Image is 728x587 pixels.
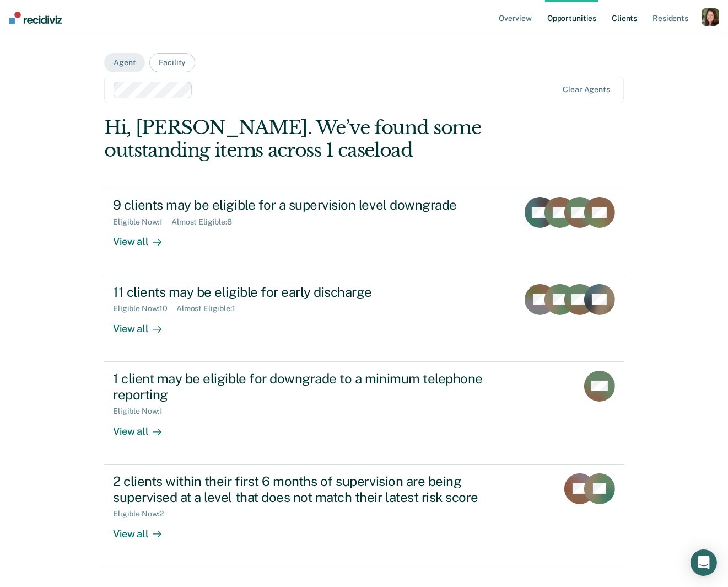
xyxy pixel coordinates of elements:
[563,85,610,94] div: Clear agents
[113,473,500,505] div: 2 clients within their first 6 months of supervision are being supervised at a level that does no...
[113,227,175,248] div: View all
[9,12,62,24] img: Recidiviz
[171,217,241,227] div: Almost Eligible : 8
[104,53,145,72] button: Agent
[691,549,717,576] div: Open Intercom Messenger
[104,465,624,567] a: 2 clients within their first 6 months of supervision are being supervised at a level that does no...
[113,284,500,300] div: 11 clients may be eligible for early discharge
[113,197,500,213] div: 9 clients may be eligible for a supervision level downgrade
[104,116,520,162] div: Hi, [PERSON_NAME]. We’ve found some outstanding items across 1 caseload
[113,371,500,403] div: 1 client may be eligible for downgrade to a minimum telephone reporting
[113,509,172,519] div: Eligible Now : 2
[113,407,171,416] div: Eligible Now : 1
[149,53,195,72] button: Facility
[176,304,244,313] div: Almost Eligible : 1
[104,275,624,362] a: 11 clients may be eligible for early dischargeEligible Now:10Almost Eligible:1View all
[113,313,175,335] div: View all
[113,519,175,540] div: View all
[104,362,624,465] a: 1 client may be eligible for downgrade to a minimum telephone reportingEligible Now:1View all
[113,217,171,227] div: Eligible Now : 1
[113,304,176,313] div: Eligible Now : 10
[104,188,624,275] a: 9 clients may be eligible for a supervision level downgradeEligible Now:1Almost Eligible:8View all
[113,416,175,437] div: View all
